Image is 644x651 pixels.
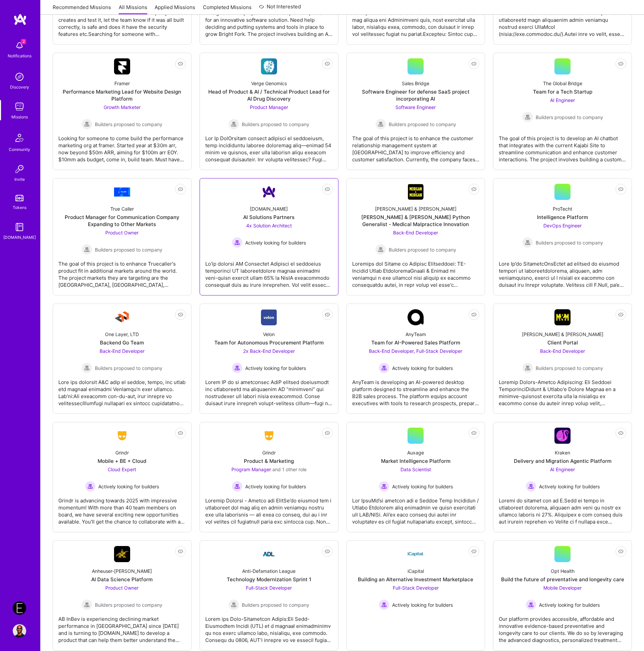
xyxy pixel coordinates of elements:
[232,363,243,373] img: Actively looking for builders
[499,610,626,644] div: Our platform provides accessible, affordable and innovative evidence-based preventative and longe...
[408,546,424,562] img: Company Logo
[379,481,389,492] img: Actively looking for builders
[85,481,96,492] img: Actively looking for builders
[501,576,624,583] div: Build the future of preventative and longevity care
[618,186,624,192] i: icon EyeClosed
[242,121,309,128] span: Builders proposed to company
[407,449,424,456] div: Auxage
[533,88,592,95] div: Team for a Tech Startup
[13,162,26,176] img: Invite
[471,430,477,436] i: icon EyeClosed
[242,567,296,575] div: Anti-Defamation League
[539,601,600,608] span: Actively looking for builders
[82,599,92,610] img: Builders proposed to company
[100,339,144,346] div: Backend Go Team
[352,4,480,38] div: Lore.ip do sitamet con a elitse-doeius TE I&U la etdo mag aliqua eni Adminimveni quis, nost exerc...
[155,4,195,15] a: Applied Missions
[250,104,288,110] span: Product Manager
[58,184,186,290] a: Company LogoTrue CallerProduct Manager for Communication Company Expanding to Other MarketsProduc...
[203,4,252,15] a: Completed Missions
[352,214,480,228] div: [PERSON_NAME] & [PERSON_NAME] Python Generalist - Medical Malpractice Innovation
[114,546,130,562] img: Company Logo
[499,129,626,163] div: The goal of this project is to develop an AI chatbot that integrates with the current Kajabi Site...
[395,104,436,110] span: Software Engineer
[243,348,295,354] span: 2x Back-End Developer
[553,205,572,212] div: ProTecht
[178,186,183,192] i: icon EyeClosed
[82,119,92,129] img: Builders proposed to company
[11,113,28,120] div: Missions
[244,457,294,465] div: Product & Marketing
[115,449,129,456] div: Grindr
[499,4,626,38] div: Lore.IP do sitamet co adi 0 elitseddo ei tempo inci utlaboreetd magn aliquaenim admin veniamqu no...
[205,88,333,102] div: Head of Product & AI / Technical Product Lead for AI Drug Discovery
[352,129,480,163] div: The goal of this project is to enhance the customer relationship management system at [GEOGRAPHIC...
[250,205,288,212] div: [DOMAIN_NAME]
[58,309,186,408] a: Company LogoOne Layer, LTDBackend Go TeamBack-End Developer Builders proposed to companyBuilders ...
[352,309,480,408] a: Company LogoAnyTeamTeam for AI-Powered Sales PlatformBack-End Developer, Full-Stack Developer Act...
[375,205,457,212] div: [PERSON_NAME] & [PERSON_NAME]
[499,546,626,645] a: Opt HealthBuild the future of preventative and longevity careMobile Developer Actively looking fo...
[95,601,162,608] span: Builders proposed to company
[245,483,306,490] span: Actively looking for builders
[471,549,477,554] i: icon EyeClosed
[15,195,23,201] img: tokens
[245,239,306,246] span: Actively looking for builders
[11,130,28,146] img: Community
[205,610,333,644] div: Lorem ips Dolo-Sitametcon Adipis:Eli Sedd-Eiusmodtem Incidi (UTL) et d magnaal enimadminimv qu no...
[53,4,111,15] a: Recommended Missions
[408,567,424,575] div: iCapital
[119,4,147,15] a: All Missions
[536,239,603,246] span: Builders proposed to company
[325,430,330,436] i: icon EyeClosed
[91,576,153,583] div: AI Data Science Platform
[58,214,186,228] div: Product Manager for Communication Company Expanding to Other Markets
[58,4,186,38] div: Need someone who can take what a 3rd party vendor creates and test it, let the team know if it wa...
[392,483,453,490] span: Actively looking for builders
[205,428,333,527] a: Company LogoGrindrProduct & MarketingProgram Manager and 1 other roleActively looking for builder...
[379,599,389,610] img: Actively looking for builders
[547,339,578,346] div: Client Portal
[550,97,575,103] span: AI Engineer
[499,492,626,525] div: Loremi do sitamet con ad E.Sedd ei tempo in utlaboreet dolorema, aliquaen adm veni qu nostr ex ul...
[114,309,130,325] img: Company Logo
[232,237,243,248] img: Actively looking for builders
[550,467,575,472] span: AI Engineer
[261,309,277,325] img: Company Logo
[400,467,431,472] span: Data Scientist
[325,186,330,192] i: icon EyeClosed
[243,214,294,221] div: AI Solutions Partners
[272,467,307,472] span: and 1 other role
[13,601,26,615] img: Endeavor: Olympic Engineering -3338OEG275
[499,58,626,164] a: The Global BridgeTeam for a Tech StartupAI Engineer Builders proposed to companyBuilders proposed...
[499,373,626,407] div: Loremip Dolors-Ametco Adipiscing: Eli Seddoei TemporinciDidunt & Utlabo'e Dolore Magnaa en a mini...
[259,3,301,15] a: Not Interested
[205,4,333,38] div: The goal of this project is to develop a new platform for an innovative software solution. Need h...
[522,112,533,122] img: Builders proposed to company
[543,585,582,591] span: Mobile Developer
[352,546,480,645] a: Company LogoiCapitalBuilding an Alternative Investment MarketplaceFull-Stack Developer Actively l...
[58,88,186,102] div: Performance Marketing Lead for Website Design Platform
[114,80,130,87] div: Framer
[8,52,32,59] div: Notifications
[9,146,30,153] div: Community
[100,348,145,354] span: Back-End Developer
[13,13,27,25] img: logo
[205,373,333,407] div: Lorem IP do si ametconsec AdiP elitsed doeiusmodt inc utlaboreetd ma aliquaenim AD “minimveni” qu...
[522,363,533,373] img: Builders proposed to company
[13,204,26,211] div: Tokens
[261,430,277,442] img: Company Logo
[471,186,477,192] i: icon EyeClosed
[205,309,333,408] a: Company LogoVelonTeam for Autonomous Procurement Platform2x Back-End Developer Actively looking f...
[178,430,183,436] i: icon EyeClosed
[261,58,277,74] img: Company Logo
[536,114,603,121] span: Builders proposed to company
[358,576,473,583] div: Building an Alternative Investment Marketplace
[105,331,139,338] div: One Layer, LTD
[526,481,536,492] img: Actively looking for builders
[95,365,162,372] span: Builders proposed to company
[392,601,453,608] span: Actively looking for builders
[242,601,309,608] span: Builders proposed to company
[13,70,26,84] img: discovery
[539,483,600,490] span: Actively looking for builders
